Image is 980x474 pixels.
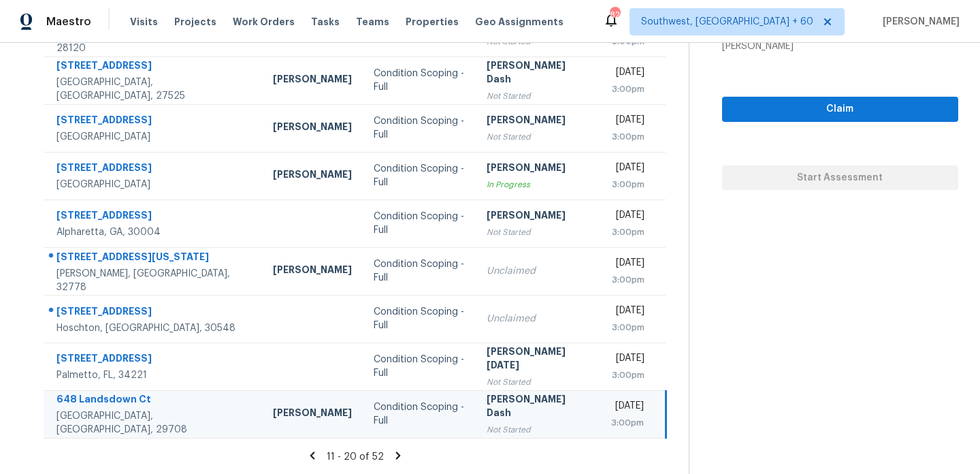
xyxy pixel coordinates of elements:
[233,15,295,29] span: Work Orders
[56,392,251,409] div: 648 Landsdown Ct
[56,113,251,130] div: [STREET_ADDRESS]
[487,130,589,144] div: Not Started
[611,208,645,225] div: [DATE]
[611,256,645,273] div: [DATE]
[130,15,158,29] span: Visits
[487,264,589,278] div: Unclaimed
[374,257,464,285] div: Condition Scoping - Full
[877,15,960,29] span: [PERSON_NAME]
[56,208,251,225] div: [STREET_ADDRESS]
[374,353,464,380] div: Condition Scoping - Full
[722,97,958,122] button: Claim
[46,15,91,29] span: Maestro
[374,210,464,237] div: Condition Scoping - Full
[487,89,589,103] div: Not Started
[611,368,645,382] div: 3:00pm
[56,409,251,437] div: [GEOGRAPHIC_DATA], [GEOGRAPHIC_DATA], 29708
[487,225,589,239] div: Not Started
[56,250,251,267] div: [STREET_ADDRESS][US_STATE]
[611,321,645,334] div: 3:00pm
[56,351,251,368] div: [STREET_ADDRESS]
[611,113,645,130] div: [DATE]
[273,72,352,89] div: [PERSON_NAME]
[273,263,352,280] div: [PERSON_NAME]
[56,304,251,321] div: [STREET_ADDRESS]
[273,168,352,185] div: [PERSON_NAME]
[406,15,459,29] span: Properties
[56,225,251,239] div: Alpharetta, GA, 30004
[487,178,589,191] div: In Progress
[611,225,645,239] div: 3:00pm
[611,351,645,368] div: [DATE]
[174,15,216,29] span: Projects
[487,392,589,423] div: [PERSON_NAME] Dash
[56,321,251,335] div: Hoschton, [GEOGRAPHIC_DATA], 30548
[374,114,464,142] div: Condition Scoping - Full
[733,101,947,118] span: Claim
[487,59,589,89] div: [PERSON_NAME] Dash
[487,208,589,225] div: [PERSON_NAME]
[611,65,645,82] div: [DATE]
[610,8,619,22] div: 824
[611,82,645,96] div: 3:00pm
[611,178,645,191] div: 3:00pm
[641,15,813,29] span: Southwest, [GEOGRAPHIC_DATA] + 60
[56,178,251,191] div: [GEOGRAPHIC_DATA]
[487,113,589,130] div: [PERSON_NAME]
[374,67,464,94] div: Condition Scoping - Full
[722,39,815,53] div: [PERSON_NAME]
[327,452,384,462] span: 11 - 20 of 52
[611,161,645,178] div: [DATE]
[56,161,251,178] div: [STREET_ADDRESS]
[475,15,563,29] span: Geo Assignments
[487,423,589,437] div: Not Started
[611,416,644,430] div: 3:00pm
[56,368,251,382] div: Palmetto, FL, 34221
[56,267,251,294] div: [PERSON_NAME], [GEOGRAPHIC_DATA], 32778
[487,161,589,178] div: [PERSON_NAME]
[56,130,251,144] div: [GEOGRAPHIC_DATA]
[487,345,589,375] div: [PERSON_NAME][DATE]
[611,399,644,416] div: [DATE]
[487,375,589,389] div: Not Started
[611,130,645,144] div: 3:00pm
[374,305,464,332] div: Condition Scoping - Full
[311,17,340,27] span: Tasks
[374,162,464,189] div: Condition Scoping - Full
[611,273,645,287] div: 3:00pm
[273,406,352,423] div: [PERSON_NAME]
[611,304,645,321] div: [DATE]
[56,76,251,103] div: [GEOGRAPHIC_DATA], [GEOGRAPHIC_DATA], 27525
[374,400,464,428] div: Condition Scoping - Full
[273,120,352,137] div: [PERSON_NAME]
[356,15,389,29] span: Teams
[487,312,589,326] div: Unclaimed
[56,59,251,76] div: [STREET_ADDRESS]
